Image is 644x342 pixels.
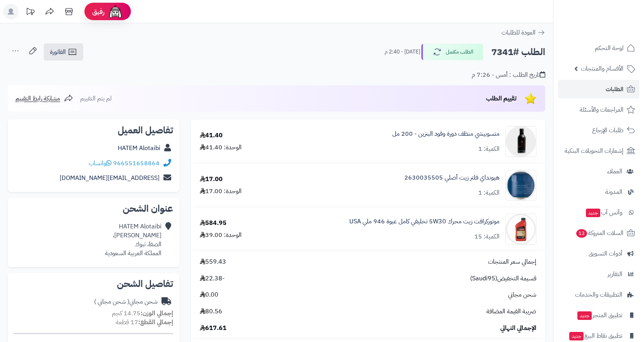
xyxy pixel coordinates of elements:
[577,311,592,320] span: جديد
[576,229,587,238] span: 13
[116,318,173,327] small: 17 قطعة
[21,4,40,21] a: تحديثات المنصة
[558,142,639,160] a: إشعارات التحويلات البنكية
[605,187,622,197] span: المدونة
[558,100,639,119] a: المراجعات والأسئلة
[501,28,545,37] a: العودة للطلبات
[200,324,227,333] span: 617.61
[94,297,158,306] div: شحن مجاني
[44,43,83,60] a: الفاتورة
[200,307,222,316] span: 80.56
[500,324,536,333] span: الإجمالي النهائي
[491,44,545,60] h2: الطلب #7341
[474,232,500,241] div: الكمية: 15
[94,297,129,306] span: ( شحن مجاني )
[141,309,173,318] strong: إجمالي الوزن:
[200,131,223,140] div: 41.40
[558,39,639,57] a: لوحة التحكم
[506,126,536,157] img: 2019-fuel-system-cleaner-200ml-90x90.png
[558,285,639,304] a: التطبيقات والخدمات
[589,248,622,259] span: أدوات التسويق
[558,121,639,140] a: طلبات الإرجاع
[478,145,500,154] div: الكمية: 1
[565,145,623,156] span: إشعارات التحويلات البنكية
[501,28,536,37] span: العودة للطلبات
[577,310,622,321] span: تطبيق المتجر
[15,94,60,103] span: مشاركة رابط التقييم
[14,204,173,213] h2: عنوان الشحن
[60,173,160,183] a: [EMAIL_ADDRESS][DOMAIN_NAME]
[569,332,584,340] span: جديد
[200,290,218,299] span: 0.00
[592,125,623,136] span: طلبات الإرجاع
[385,48,420,56] small: [DATE] - 2:40 م
[558,244,639,263] a: أدوات التسويق
[558,224,639,242] a: السلات المتروكة13
[200,219,227,228] div: 584.95
[558,203,639,222] a: وآتس آبجديد
[595,43,623,54] span: لوحة التحكم
[568,330,622,341] span: تطبيق نقاط البيع
[606,84,623,95] span: الطلبات
[558,162,639,181] a: العملاء
[575,228,623,238] span: السلات المتروكة
[506,170,536,201] img: 1706111417-71epwfB3CVL._AC_SX450_-90x90.jpg
[92,7,105,16] span: رفيق
[200,175,223,184] div: 17.00
[14,126,173,135] h2: تفاصيل العميل
[112,309,173,318] small: 14.75 كجم
[472,71,545,79] div: تاريخ الطلب : أمس - 7:26 م
[14,279,173,288] h2: تفاصيل الشحن
[581,63,623,74] span: الأقسام والمنتجات
[506,214,536,245] img: Motorcraft%205W%2030%20Full%20Synthetic%20Motor%20Oil_288x288.jpg.renditions.original-90x90.png
[105,222,161,257] div: HATEM Alotaibi [PERSON_NAME]، الصفا، تبوك المملكة العربية السعودية
[200,231,242,240] div: الوحدة: 39.00
[200,274,225,283] span: -22.38
[558,183,639,201] a: المدونة
[421,44,483,60] button: الطلب مكتمل
[508,290,536,299] span: شحن مجاني
[118,143,160,153] a: HATEM Alotaibi
[558,306,639,325] a: تطبيق المتجرجديد
[89,159,112,168] a: واتساب
[50,47,66,57] span: الفاتورة
[113,159,160,168] a: 966551658864
[607,166,622,177] span: العملاء
[575,289,622,300] span: التطبيقات والخدمات
[108,4,123,19] img: ai-face.png
[349,217,500,226] a: موتوركرافت زيت محرك 5W30 تخليقي كامل عبوة 946 ملي USA
[200,143,242,152] div: الوحدة: 41.40
[138,318,173,327] strong: إجمالي القطع:
[608,269,622,280] span: التقارير
[486,94,517,103] span: تقييم الطلب
[200,187,242,196] div: الوحدة: 17.00
[558,265,639,283] a: التقارير
[580,104,623,115] span: المراجعات والأسئلة
[558,80,639,98] a: الطلبات
[585,207,622,218] span: وآتس آب
[392,130,500,138] a: متسوبيشي منظف دورة وقود البنزين - 200 مل
[478,188,500,197] div: الكمية: 1
[470,274,536,283] span: قسيمة التخفيض(Saudi95)
[488,257,536,266] span: إجمالي سعر المنتجات
[486,307,536,316] span: ضريبة القيمة المضافة
[200,257,226,266] span: 559.43
[404,173,500,182] a: هيونداي فلتر زيت أصلي 2630035505
[80,94,112,103] span: لم يتم التقييم
[15,94,73,103] a: مشاركة رابط التقييم
[586,209,600,217] span: جديد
